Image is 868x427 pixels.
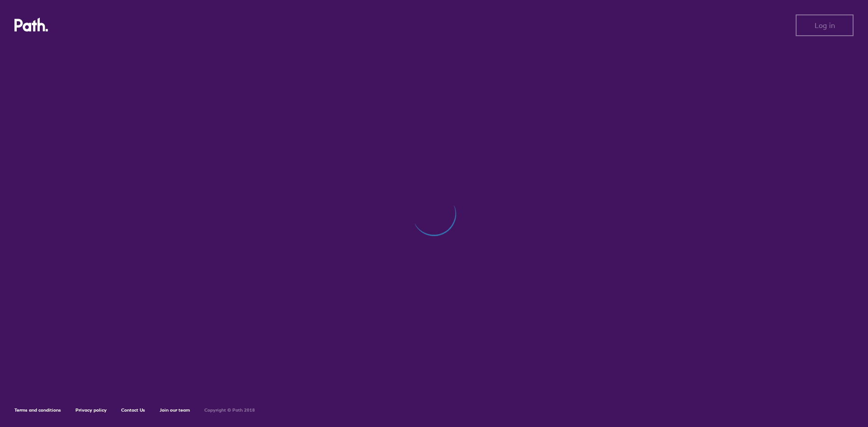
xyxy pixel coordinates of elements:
[121,407,145,413] a: Contact Us
[160,407,190,413] a: Join our team
[14,407,61,413] a: Terms and conditions
[204,408,255,413] h6: Copyright © Path 2018
[75,407,107,413] a: Privacy policy
[796,14,854,36] button: Log in
[815,21,835,29] span: Log in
